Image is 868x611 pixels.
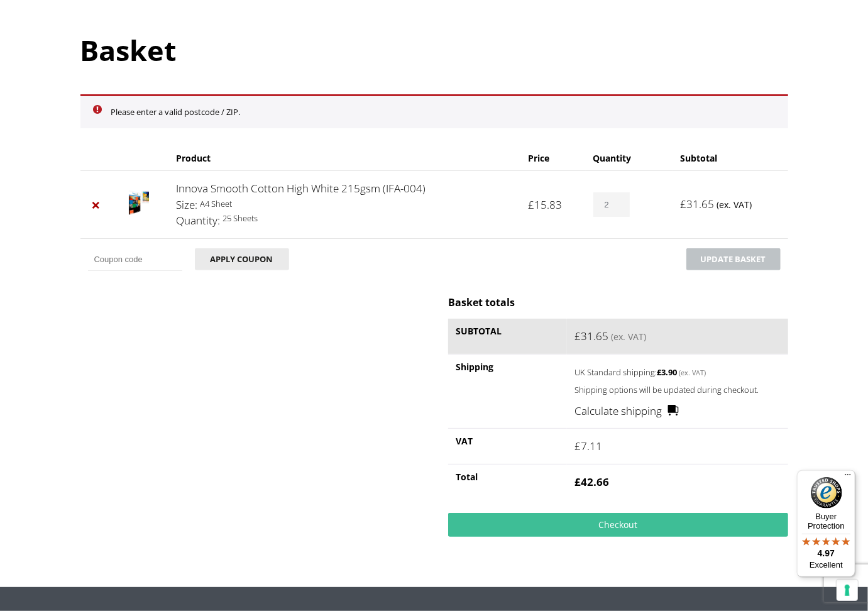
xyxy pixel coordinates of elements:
input: Product quantity [593,192,630,217]
small: (ex. VAT) [611,331,646,343]
button: Apply coupon [195,248,289,270]
bdi: 31.65 [680,197,714,211]
span: £ [574,329,581,343]
th: VAT [448,428,567,464]
input: Coupon code [88,248,182,271]
button: Menu [840,470,855,485]
dt: Size: [176,197,197,213]
small: (ex. VAT) [717,199,752,211]
a: Innova Smooth Cotton High White 215gsm (IFA-004) [176,181,426,195]
th: Subtotal [448,319,567,355]
button: Trusted Shops TrustmarkBuyer Protection4.97Excellent [797,470,855,577]
p: Shipping options will be updated during checkout. [574,383,780,397]
bdi: 7.11 [574,439,602,453]
bdi: 31.65 [574,329,608,343]
bdi: 3.90 [657,366,677,378]
button: Your consent preferences for tracking technologies [837,580,858,601]
th: Shipping [448,354,567,428]
span: £ [657,366,661,378]
th: Total [448,464,567,500]
small: (ex. VAT) [679,368,706,377]
h2: Basket totals [448,295,788,309]
li: Please enter a valid postcode / ZIP. [111,105,771,119]
th: Price [520,146,586,170]
p: Excellent [797,560,855,570]
button: Update basket [686,248,781,270]
span: £ [574,475,581,489]
th: Quantity [586,146,673,170]
h1: Basket [80,31,788,69]
bdi: 42.66 [574,475,609,489]
a: Checkout [448,513,788,537]
a: Remove Innova Smooth Cotton High White 215gsm (IFA-004) from basket [88,197,104,213]
img: Innova Smooth Cotton High White 215gsm (IFA-004) [129,190,149,215]
p: 25 Sheets [176,211,513,226]
label: UK Standard shipping: [574,364,760,379]
span: £ [680,197,686,211]
span: £ [528,197,534,212]
p: A4 Sheet [176,197,513,211]
span: 4.97 [818,548,835,558]
a: Calculate shipping [574,403,679,419]
p: Buyer Protection [797,512,855,531]
span: £ [574,439,581,453]
dt: Quantity: [176,212,220,229]
img: Trusted Shops Trustmark [811,477,842,509]
th: Subtotal [673,146,788,170]
bdi: 15.83 [528,197,562,212]
th: Product [168,146,520,170]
